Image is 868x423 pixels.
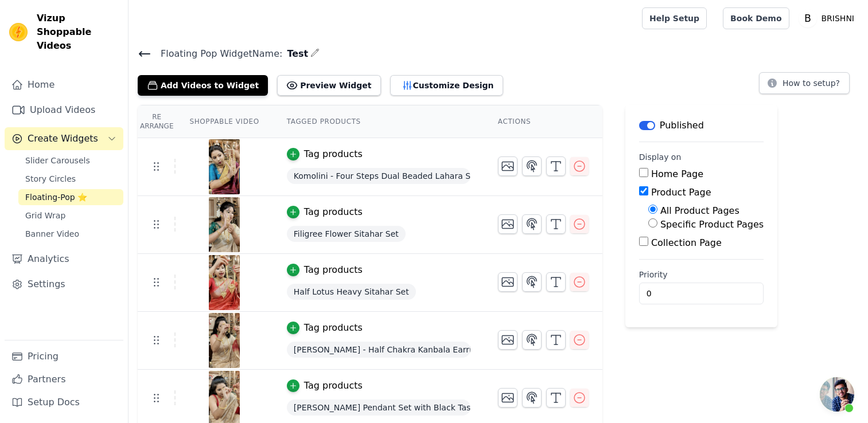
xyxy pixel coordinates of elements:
[310,46,320,61] div: Edit Name
[25,173,76,185] span: Story Circles
[484,105,602,138] th: Actions
[287,168,470,184] span: Komolini - Four Steps Dual Beaded Lahara Set
[287,263,363,277] button: Tag products
[18,152,123,169] a: Slider Carousels
[208,197,240,252] img: tn-8bca60f1913f43289d112aefce7efa46.png
[18,171,123,187] a: Story Circles
[25,155,90,166] span: Slider Carousels
[651,169,703,179] label: Home Page
[277,75,380,96] button: Preview Widget
[287,205,363,219] button: Tag products
[37,11,119,53] span: Vizup Shoppable Videos
[660,219,764,230] label: Specific Product Pages
[498,272,517,292] button: Change Thumbnail
[25,210,65,221] span: Grid Wrap
[304,263,363,277] div: Tag products
[5,391,123,414] a: Setup Docs
[820,377,854,412] a: Open chat
[799,8,859,29] button: B BRISHNI
[5,99,123,122] a: Upload Videos
[498,214,517,234] button: Change Thumbnail
[759,80,850,91] a: How to setup?
[18,226,123,242] a: Banner Video
[5,127,123,150] button: Create Widgets
[28,132,98,146] span: Create Widgets
[287,399,470,416] span: [PERSON_NAME] Pendant Set with Black Tassel
[804,13,811,24] text: B
[759,72,850,94] button: How to setup?
[498,156,517,176] button: Change Thumbnail
[287,226,406,242] span: Filigree Flower Sitahar Set
[287,147,363,161] button: Tag products
[282,47,308,61] span: Test
[18,189,123,205] a: Floating-Pop ⭐
[208,139,240,194] img: tn-3316f5799dd94e6db899bf423e4bc75b.png
[287,284,416,300] span: Half Lotus Heavy Sitahar Set
[723,7,789,29] a: Book Demo
[273,105,484,138] th: Tagged Products
[639,269,764,280] label: Priority
[304,147,363,161] div: Tag products
[208,313,240,368] img: vizup-images-ffa3.png
[287,321,363,335] button: Tag products
[642,7,707,29] a: Help Setup
[5,73,123,96] a: Home
[304,321,363,335] div: Tag products
[176,105,273,138] th: Shoppable Video
[660,205,739,216] label: All Product Pages
[9,23,28,41] img: Vizup
[5,248,123,271] a: Analytics
[639,151,682,163] legend: Display on
[817,8,859,29] p: BRISHNI
[287,342,470,358] span: [PERSON_NAME] - Half Chakra Kanbala Earrings
[660,119,704,132] p: Published
[138,75,268,96] button: Add Videos to Widget
[138,105,176,138] th: Re Arrange
[5,368,123,391] a: Partners
[498,388,517,408] button: Change Thumbnail
[18,207,123,224] a: Grid Wrap
[651,237,722,248] label: Collection Page
[151,47,282,61] span: Floating Pop Widget Name:
[5,273,123,296] a: Settings
[5,345,123,368] a: Pricing
[498,330,517,350] button: Change Thumbnail
[208,255,240,310] img: tn-8773ca0c792c41bf8b7c14669402c7f1.png
[304,379,363,393] div: Tag products
[304,205,363,219] div: Tag products
[651,187,711,198] label: Product Page
[25,228,79,240] span: Banner Video
[287,379,363,393] button: Tag products
[25,191,87,203] span: Floating-Pop ⭐
[390,75,503,96] button: Customize Design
